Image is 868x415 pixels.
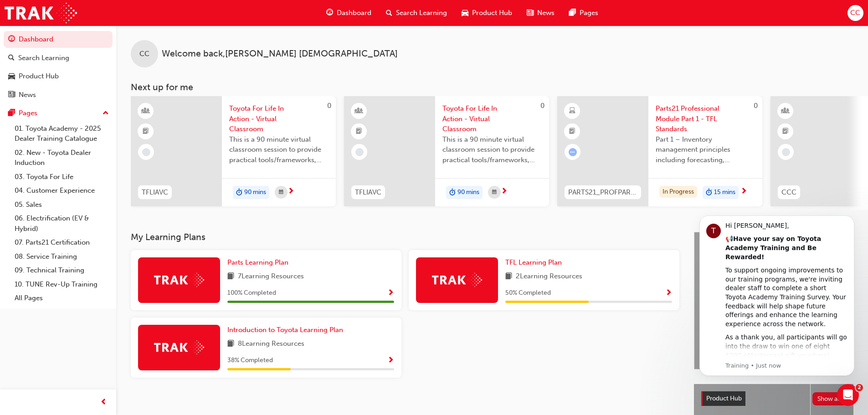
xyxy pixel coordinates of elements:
span: Show Progress [387,357,394,365]
a: News [4,87,113,103]
span: 0 [540,102,544,110]
a: 09. Technical Training [11,263,113,277]
a: search-iconSearch Learning [379,4,454,22]
div: In Progress [659,186,697,198]
span: News [537,8,555,18]
button: CC [847,5,863,21]
span: book-icon [227,338,234,350]
a: Product Hub [4,68,113,85]
span: news-icon [527,7,534,19]
img: Trak [432,273,482,287]
span: learningResourceType_ELEARNING-icon [569,105,575,117]
a: news-iconNews [519,4,562,22]
a: Search Learning [4,50,113,67]
span: search-icon [8,54,15,62]
span: learningRecordVerb_NONE-icon [355,148,364,156]
div: Search Learning [18,53,69,63]
span: search-icon [386,7,392,19]
span: Pages [580,8,598,18]
span: Product Hub [706,395,742,402]
a: 0PARTS21_PROFPART1_0923_ELParts21 Professional Module Part 1 - TFL StandardsPart 1 – Inventory ma... [557,96,762,206]
span: pages-icon [569,7,576,19]
button: DashboardSearch LearningProduct HubNews [4,29,113,105]
span: 50 % Completed [505,288,551,298]
span: next-icon [740,188,747,196]
a: guage-iconDashboard [319,4,379,22]
span: guage-icon [8,36,15,44]
button: Pages [4,105,113,122]
span: Search Learning [396,8,447,18]
button: Show all [812,392,847,405]
span: This is a 90 minute virtual classroom session to provide practical tools/frameworks, behaviours a... [442,134,542,165]
span: 90 mins [244,187,266,198]
a: 08. Service Training [11,250,113,264]
span: calendar-icon [279,187,283,198]
span: Toyota For Life In Action - Virtual Classroom [229,103,329,134]
span: next-icon [288,188,294,196]
span: guage-icon [326,7,333,19]
span: learningResourceType_INSTRUCTOR_LED-icon [356,105,362,117]
span: Show Progress [387,289,394,297]
span: up-icon [103,108,109,119]
span: Product Hub [472,8,512,18]
span: booktick-icon [569,126,575,138]
h3: Next up for me [116,82,868,92]
a: 03. Toyota For Life [11,170,113,184]
div: News [19,90,36,100]
a: TFL Learning Plan [505,257,565,268]
div: Pages [19,108,37,118]
a: car-iconProduct Hub [454,4,519,22]
span: 38 % Completed [227,355,273,366]
span: news-icon [8,91,15,99]
span: Welcome back , [PERSON_NAME] [DEMOGRAPHIC_DATA] [162,49,398,59]
span: Toyota For Life In Action - Virtual Classroom [442,103,542,134]
button: Show Progress [665,287,672,299]
span: TFL Learning Plan [505,258,562,266]
a: 06. Electrification (EV & Hybrid) [11,211,113,236]
a: Dashboard [4,31,113,48]
a: 0TFLIAVCToyota For Life In Action - Virtual ClassroomThis is a 90 minute virtual classroom sessio... [344,96,549,206]
iframe: Intercom notifications message [686,207,868,381]
a: 07. Parts21 Certification [11,236,113,250]
span: duration-icon [706,187,712,199]
span: CC [139,49,149,59]
span: book-icon [505,271,512,282]
span: car-icon [8,72,15,81]
button: Show Progress [387,287,394,299]
a: 0TFLIAVCToyota For Life In Action - Virtual ClassroomThis is a 90 minute virtual classroom sessio... [131,96,336,206]
span: learningRecordVerb_NONE-icon [142,148,150,156]
div: Product Hub [19,71,59,82]
span: Part 1 – Inventory management principles including forecasting, processes, and techniques. [656,134,755,165]
span: Dashboard [337,8,371,18]
h3: My Learning Plans [131,232,679,242]
span: 0 [327,102,331,110]
span: Parts21 Professional Module Part 1 - TFL Standards [656,103,755,134]
span: duration-icon [236,187,242,199]
a: 02. New - Toyota Dealer Induction [11,146,113,170]
span: 0 [754,102,758,110]
span: learningResourceType_INSTRUCTOR_LED-icon [143,105,149,117]
a: Introduction to Toyota Learning Plan [227,325,347,335]
span: 8 Learning Resources [238,338,304,350]
span: pages-icon [8,109,15,118]
iframe: Intercom live chat [837,384,859,406]
a: pages-iconPages [562,4,606,22]
span: 15 mins [714,187,735,198]
span: duration-icon [449,187,456,199]
span: 90 mins [457,187,479,198]
span: 7 Learning Resources [238,271,304,282]
span: booktick-icon [356,126,362,138]
span: booktick-icon [143,126,149,138]
a: 04. Customer Experience [11,184,113,198]
a: All Pages [11,291,113,305]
